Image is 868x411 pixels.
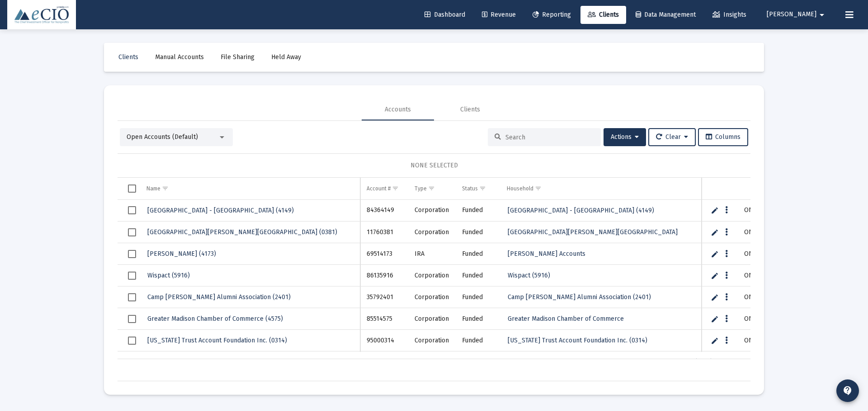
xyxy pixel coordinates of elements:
img: Dashboard [14,6,69,24]
span: Camp [PERSON_NAME] Alumni Association (2401) [508,293,651,301]
a: [PERSON_NAME] Accounts [507,247,586,260]
td: [PERSON_NAME] [720,330,775,351]
td: Column Household [500,178,720,199]
a: Edit [711,228,719,236]
div: Select row [128,272,136,280]
td: [PERSON_NAME] [720,222,775,243]
td: [PERSON_NAME] [720,351,775,373]
div: Funded [462,206,494,215]
td: 69514173 [360,243,408,265]
div: Select row [128,250,136,258]
span: [PERSON_NAME] Accounts [508,250,585,258]
span: Show filter options for column 'Status' [479,185,486,192]
span: Clients [588,11,619,18]
span: Open Accounts (Default) [127,133,198,141]
div: Data grid [118,178,750,381]
td: Column Status [456,178,500,199]
div: Funded [462,271,494,280]
button: Clear [648,128,696,146]
td: 11760381 [360,222,408,243]
div: Funded [462,249,494,259]
span: Clear [656,133,688,141]
a: Greater Madison Chamber of Commerce (4575) [146,312,284,325]
a: [GEOGRAPHIC_DATA][PERSON_NAME][GEOGRAPHIC_DATA] (0381) [146,226,338,239]
span: Clients [118,53,138,61]
a: Edit [711,315,719,323]
span: Insights [712,11,746,18]
td: [PERSON_NAME] [720,286,775,308]
span: [GEOGRAPHIC_DATA] - [GEOGRAPHIC_DATA] (4149) [508,207,654,214]
a: Manual Accounts [148,48,211,66]
div: Clients [460,105,480,114]
td: [PERSON_NAME] [720,243,775,265]
span: Wispact (5916) [147,272,190,279]
a: Dashboard [417,6,472,24]
span: [PERSON_NAME] [767,11,816,18]
a: Reporting [525,6,578,24]
a: Wispact (5916) [507,269,551,282]
a: Edit [711,337,719,345]
span: Show filter options for column 'Type' [428,185,435,192]
a: The Alumni Association of the Victorian Society Summer Schools (0651) [507,356,713,369]
a: [GEOGRAPHIC_DATA][PERSON_NAME][GEOGRAPHIC_DATA] [507,226,679,239]
a: [US_STATE] Trust Account Foundation Inc. (0314) [146,334,288,347]
a: Edit [711,250,719,258]
div: Funded [462,358,494,367]
div: Household [507,185,533,192]
a: [US_STATE] Trust Account Foundation Inc. (0314) [507,334,648,347]
span: Revenue [482,11,516,18]
span: Actions [611,133,639,141]
td: 35792401 [360,286,408,308]
a: File Sharing [213,48,262,66]
div: Select row [128,228,136,236]
div: Funded [462,228,494,237]
td: 86135916 [360,265,408,286]
span: [GEOGRAPHIC_DATA][PERSON_NAME][GEOGRAPHIC_DATA] (0381) [147,228,337,236]
span: Greater Madison Chamber of Commerce (4575) [147,315,283,323]
span: [GEOGRAPHIC_DATA][PERSON_NAME][GEOGRAPHIC_DATA] [508,228,678,236]
td: Corporation [408,265,456,286]
td: Column Name [140,178,360,199]
div: Select row [128,337,136,345]
a: Clients [580,6,626,24]
span: Show filter options for column 'Household' [535,185,542,192]
td: 85514575 [360,308,408,330]
div: Status [462,185,478,192]
a: Edit [711,293,719,301]
div: Funded [462,293,494,302]
a: Camp [PERSON_NAME] Alumni Association (2401) [146,291,292,304]
span: [US_STATE] Trust Account Foundation Inc. (0314) [147,337,287,344]
a: Edit [711,272,719,280]
span: The Alumni Association of the Victorian Society Summer Schools (0651) [508,358,712,366]
span: [PERSON_NAME] (4173) [147,250,216,258]
td: 84364149 [360,200,408,222]
span: [US_STATE] Trust Account Foundation Inc. (0314) [508,337,647,344]
div: Account # [367,185,391,192]
span: Greater Madison Chamber of Commerce [508,315,624,323]
span: Show filter options for column 'Name' [162,185,169,192]
td: Corporation [408,200,456,222]
span: [GEOGRAPHIC_DATA] - [GEOGRAPHIC_DATA] (4149) [147,207,294,214]
div: Select row [128,315,136,323]
a: Clients [111,48,146,66]
button: Columns [698,128,748,146]
span: Reporting [533,11,571,18]
input: Search [505,134,594,141]
a: [PERSON_NAME] (4173) [146,247,217,260]
td: Column Type [408,178,456,199]
span: Data Management [636,11,696,18]
span: Show filter options for column 'Account #' [392,185,399,192]
mat-icon: arrow_drop_down [816,6,827,24]
a: [GEOGRAPHIC_DATA] - [GEOGRAPHIC_DATA] (4149) [507,204,655,217]
span: Wispact (5916) [508,272,550,279]
a: Data Management [628,6,703,24]
div: Funded [462,336,494,345]
td: Corporation [408,222,456,243]
a: Held Away [264,48,308,66]
a: Camp [PERSON_NAME] Alumni Association (2401) [507,291,652,304]
a: Revenue [475,6,523,24]
a: Greater Madison Chamber of Commerce [507,312,625,325]
td: 41590651 [360,351,408,373]
span: Manual Accounts [155,53,204,61]
a: Edit [711,206,719,214]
